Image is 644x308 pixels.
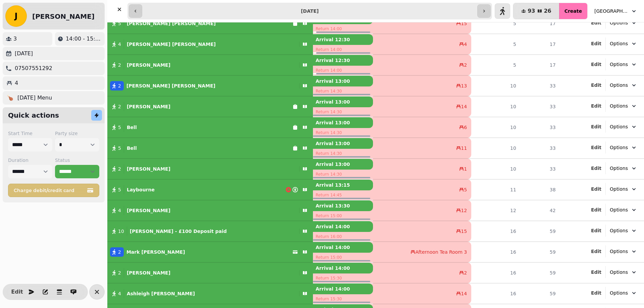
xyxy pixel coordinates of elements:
span: 26 [544,8,551,14]
span: Edit [591,145,601,150]
span: Options [610,290,628,296]
span: Options [610,19,628,26]
span: Options [610,227,628,234]
p: Return 16:00 [313,232,373,241]
p: Return 14:30 [313,170,373,179]
button: 4Ashleigh [PERSON_NAME] [107,286,313,302]
span: J [15,12,18,20]
span: Edit [591,62,601,67]
span: Edit [591,166,601,171]
span: Edit [13,289,21,295]
td: 10 [471,117,520,138]
button: 9326 [513,3,559,19]
button: Options [606,162,641,174]
p: Return 14:00 [313,24,373,34]
button: Edit [591,103,601,109]
td: 33 [520,96,560,117]
span: 5 [464,186,467,193]
span: 14 [461,290,467,297]
p: [PERSON_NAME] [127,103,170,110]
td: 10 [471,138,520,159]
span: Edit [591,104,601,108]
td: 59 [520,262,560,283]
span: Options [610,269,628,275]
p: 🍗 [7,94,13,102]
span: 15 [461,20,467,27]
button: 2 [PERSON_NAME] [107,265,313,281]
button: 5 Bell [107,140,313,156]
p: Bell [127,145,137,151]
button: Options [606,100,641,112]
p: Arrival 14:00 [313,284,373,294]
p: Return 14:30 [313,128,373,137]
td: 10 [471,96,520,117]
button: Edit [591,123,601,130]
p: Arrival 13:15 [313,180,373,190]
span: Options [610,144,628,151]
span: 14 [461,103,467,110]
td: 59 [520,221,560,242]
button: 2Mark [PERSON_NAME] [107,244,313,260]
p: Arrival 13:00 [313,76,373,86]
td: 33 [520,117,560,138]
p: [PERSON_NAME] [127,166,170,172]
button: Edit [591,227,601,234]
span: 10 [118,228,124,235]
span: Charge debit/credit card [14,188,86,193]
button: Options [606,225,641,237]
td: 33 [520,138,560,159]
p: Arrival 13:00 [313,138,373,149]
span: Edit [591,249,601,254]
span: 4 [464,41,467,48]
td: 16 [471,242,520,262]
span: 4 [118,290,121,297]
td: 10 [471,75,520,96]
td: 16 [471,221,520,242]
span: Edit [591,41,601,46]
td: 10 [471,159,520,179]
button: Options [606,38,641,50]
td: 59 [520,283,560,304]
button: Edit [591,186,601,192]
button: Charge debit/credit card [8,184,99,197]
span: Edit [591,228,601,233]
button: Options [606,58,641,70]
label: Party size [55,130,99,137]
p: 4 [15,79,18,87]
p: 3 [13,35,17,43]
span: 2 [118,62,121,68]
span: 2 [464,269,467,276]
span: 1 [464,166,467,172]
button: 5 Bell [107,119,313,135]
p: [PERSON_NAME] [PERSON_NAME] [127,20,216,27]
span: 12 [461,207,467,214]
td: 16 [471,283,520,304]
button: 2 [PERSON_NAME] [107,99,313,115]
td: 17 [520,34,560,55]
p: [PERSON_NAME] [PERSON_NAME] [126,82,215,89]
button: 5 Laybourne [107,182,313,198]
span: Options [610,123,628,130]
label: Status [55,157,99,164]
span: 6 [464,124,467,131]
span: Options [610,165,628,172]
span: Edit [591,124,601,129]
button: Edit [591,82,601,88]
span: 93 [528,8,535,14]
span: 5 [118,186,121,193]
button: Edit [591,269,601,275]
button: Edit [591,61,601,68]
p: Return 14:00 [313,45,373,54]
span: 15 [461,228,467,235]
span: 2 [118,249,121,255]
span: Options [610,40,628,47]
span: 5 [118,145,121,151]
button: 2 [PERSON_NAME] [107,161,313,177]
span: 4 [118,41,121,48]
span: 13 [461,82,467,89]
p: Arrival 13:00 [313,159,373,170]
td: 16 [471,262,520,283]
p: [PERSON_NAME] [127,62,170,68]
p: 14:00 - 15:30 [66,35,102,43]
p: Return 15:30 [313,273,373,283]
